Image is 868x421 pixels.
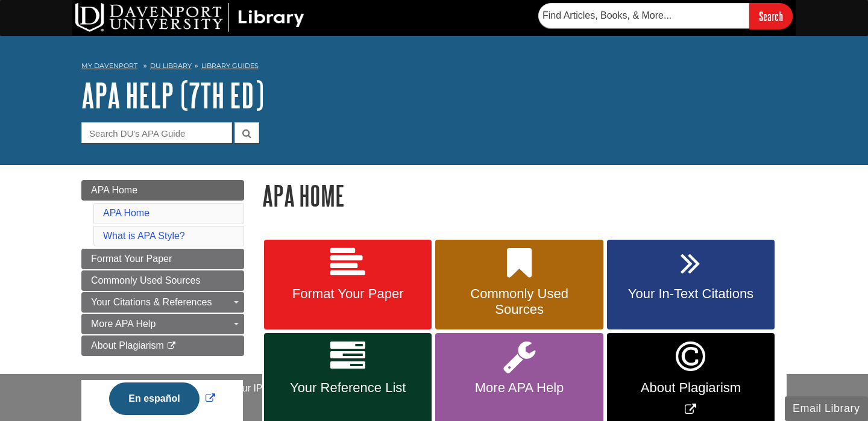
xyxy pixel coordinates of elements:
[262,180,787,211] h1: APA Home
[616,380,766,396] span: About Plagiarism
[81,61,137,71] a: My Davenport
[538,3,793,29] form: Searches DU Library's articles, books, and more
[81,314,244,334] a: More APA Help
[435,240,603,330] a: Commonly Used Sources
[201,61,259,70] a: Library Guides
[106,393,218,404] a: Link opens in new window
[81,292,244,313] a: Your Citations & References
[81,58,787,77] nav: breadcrumb
[75,3,304,32] img: DU Library
[150,61,192,70] a: DU Library
[264,240,432,330] a: Format Your Paper
[166,342,177,350] i: This link opens in a new window
[444,286,594,317] span: Commonly Used Sources
[91,185,137,195] span: APA Home
[103,231,185,241] a: What is APA Style?
[273,286,423,302] span: Format Your Paper
[538,3,749,28] input: Find Articles, Books, & More...
[607,240,775,330] a: Your In-Text Citations
[91,340,164,351] span: About Plagiarism
[616,286,766,302] span: Your In-Text Citations
[91,254,172,264] span: Format Your Paper
[91,297,212,307] span: Your Citations & References
[91,319,156,329] span: More APA Help
[785,396,868,421] button: Email Library
[81,335,244,356] a: About Plagiarism
[81,122,232,143] input: Search DU's APA Guide
[81,249,244,269] a: Format Your Paper
[444,380,594,396] span: More APA Help
[81,270,244,291] a: Commonly Used Sources
[81,76,264,114] a: APA Help (7th Ed)
[81,180,244,201] a: APA Home
[109,382,199,415] button: En español
[103,208,149,218] a: APA Home
[749,3,793,29] input: Search
[273,380,423,396] span: Your Reference List
[91,275,200,285] span: Commonly Used Sources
